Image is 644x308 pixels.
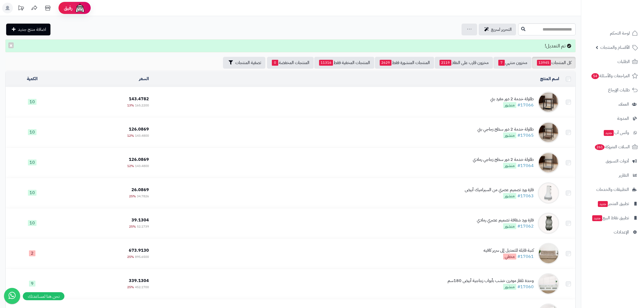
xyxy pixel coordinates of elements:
span: 895.6500 [135,254,149,259]
span: 10 [28,129,36,135]
a: المنتجات المنشورة فقط2629 [375,57,434,69]
a: #17065 [517,132,534,139]
span: لوحة التحكم [610,29,630,37]
span: طلبات الإرجاع [608,86,630,94]
span: الأقسام والمنتجات [600,44,630,51]
span: 39.1304 [131,217,149,223]
span: المدونة [617,115,629,122]
span: 261 [595,144,605,150]
a: لوحة التحكم [584,27,641,40]
span: التحرير لسريع [491,26,512,33]
span: منشور [503,193,516,199]
span: 25% [127,285,134,290]
a: المراجعات والأسئلة54 [584,69,641,82]
a: #17061 [517,253,534,260]
div: فازة ورد شفافة تصميم عصري رمادي [477,217,534,223]
span: 2 [29,250,35,256]
a: أدوات التسويق [584,155,641,168]
div: طاولة خدمة 2 دور سطح زجاجي بني [477,126,534,132]
span: 52.1739 [137,224,149,229]
a: التطبيقات والخدمات [584,183,641,196]
span: 7 [498,60,505,66]
img: كنبة قابلة للتعديل إلى سرير كافيه [538,243,559,264]
span: التطبيقات والخدمات [596,186,629,193]
span: 11316 [319,60,333,66]
span: 25% [129,224,136,229]
span: الطلبات [617,58,630,65]
div: كنبة قابلة للتعديل إلى سرير كافيه [484,247,534,254]
img: فازة ورد تصميم عصري من السيراميك أبيض [538,182,559,204]
div: تم التعديل! [5,39,576,52]
a: المنتجات المخفضة0 [267,57,314,69]
span: 452.1700 [135,285,149,290]
span: جديد [598,201,608,207]
img: طاولة خدمة 2 دور سطح زجاجي رمادي [538,152,559,173]
span: العملاء [619,101,629,108]
a: السلات المتروكة261 [584,140,641,153]
a: تطبيق المتجرجديد [584,197,641,210]
span: اضافة منتج جديد [18,26,46,33]
span: 10 [28,159,36,165]
span: تصفية المنتجات [235,60,261,66]
button: تصفية المنتجات [223,57,265,69]
span: 143.4800 [135,133,149,138]
span: 143.4800 [135,164,149,168]
span: 25% [127,254,134,259]
span: 10 [28,190,36,196]
a: الطلبات [584,55,641,68]
a: الكمية [27,76,38,82]
img: طاولة خدمة 2 دور سطح زجاجي بني [538,122,559,143]
a: السعر [139,76,149,82]
span: جديد [592,215,602,221]
img: ai-face.png [75,3,85,13]
a: اسم المنتج [540,76,559,82]
span: 0 [272,60,278,66]
a: مخزون منتهي7 [493,57,532,69]
a: وآتس آبجديد [584,126,641,139]
a: طلبات الإرجاع [584,84,641,97]
img: logo-2.png [608,15,639,26]
span: 34.7826 [137,194,149,199]
span: 165.2200 [135,103,149,108]
span: 54 [591,73,599,79]
button: × [8,42,14,48]
span: السلات المتروكة [594,143,630,151]
span: 10 [28,99,36,105]
img: طاولة خدمة 2 دور مفرد بني [538,91,559,113]
span: 13% [127,103,134,108]
span: منشور [503,132,516,138]
span: منشور [503,102,516,108]
span: 12% [127,164,134,168]
span: 10 [28,220,36,226]
a: #17063 [517,193,534,199]
span: 25% [129,194,136,199]
span: 13945 [537,60,551,66]
a: المدونة [584,112,641,125]
a: #17060 [517,284,534,290]
a: المنتجات المخفية فقط11316 [314,57,374,69]
span: 26.0869 [131,187,149,193]
div: طاولة خدمة 2 دور سطح زجاجي رمادي [473,157,534,163]
span: المراجعات والأسئلة [591,72,630,80]
span: 12% [127,133,134,138]
span: مخفي [503,254,516,259]
a: #17066 [517,102,534,108]
span: تطبيق نقاط البيع [592,214,629,222]
span: الإعدادات [614,228,629,236]
a: مخزون قارب على النفاذ2119 [435,57,493,69]
span: 143.4782 [129,96,149,102]
span: 673.9130 [129,247,149,254]
span: جديد [604,130,614,136]
div: فازة ورد تصميم عصري من السيراميك أبيض [465,187,534,193]
img: وحدة تلفاز مودرن خشب بأبواب زجاجية أبيض 180سم [538,273,559,295]
a: #17062 [517,223,534,229]
div: طاولة خدمة 2 دور مفرد بني [490,96,534,102]
a: تحديثات المنصة [14,3,28,15]
span: منشور [503,223,516,229]
div: وحدة تلفاز مودرن خشب بأبواب زجاجية أبيض 180سم [448,278,534,284]
span: 2119 [440,60,451,66]
span: 2629 [380,60,391,66]
span: رفيق [64,5,72,11]
span: 126.0869 [129,126,149,132]
a: #17064 [517,162,534,169]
